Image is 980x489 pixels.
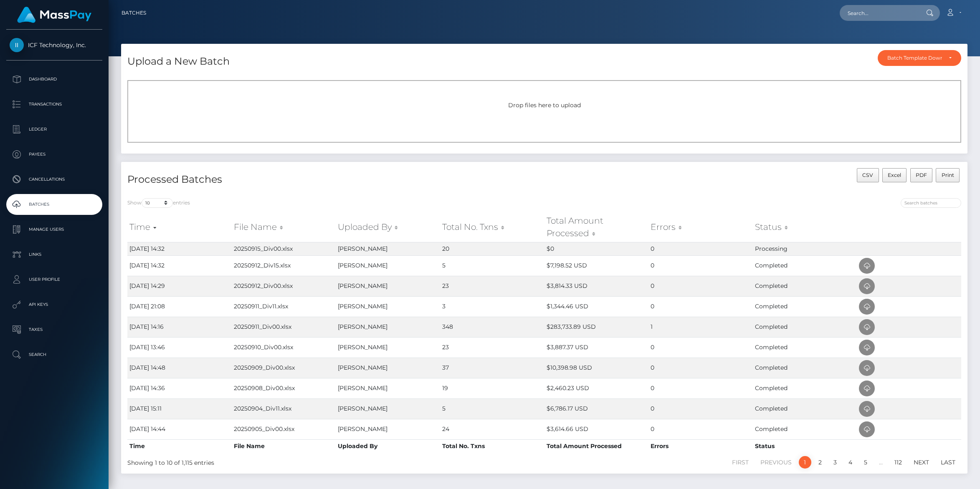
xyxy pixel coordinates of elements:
a: Batches [6,194,102,215]
p: Ledger [10,123,99,136]
a: Transactions [6,94,102,115]
td: $1,344.46 USD [544,296,649,317]
td: [PERSON_NAME] [336,398,440,419]
th: Errors [648,439,753,453]
td: $283,733.89 USD [544,317,649,337]
td: 1 [648,317,753,337]
th: Status: activate to sort column ascending [753,212,857,242]
td: $3,814.33 USD [544,276,649,296]
th: Errors: activate to sort column ascending [648,212,753,242]
p: Taxes [10,323,99,336]
td: $6,786.17 USD [544,398,649,419]
input: Search... [840,5,918,21]
td: 0 [648,255,753,276]
img: ICF Technology, Inc. [10,38,24,52]
td: 20250912_Div00.xlsx [232,276,336,296]
h4: Processed Batches [127,172,538,187]
div: Showing 1 to 10 of 1,115 entries [127,455,468,467]
span: Drop files here to upload [508,101,581,109]
td: 0 [648,337,753,358]
th: Status [753,439,857,453]
td: 20250912_Div15.xlsx [232,255,336,276]
th: Total No. Txns [440,439,544,453]
td: 0 [648,242,753,255]
td: Completed [753,398,857,419]
td: 20250909_Div00.xlsx [232,358,336,378]
a: 2 [814,456,826,469]
a: Manage Users [6,219,102,240]
td: [DATE] 14:32 [127,255,232,276]
td: 0 [648,378,753,398]
td: $3,887.37 USD [544,337,649,358]
td: [DATE] 14:29 [127,276,232,296]
span: CSV [862,172,873,178]
button: CSV [857,168,879,182]
td: Processing [753,242,857,255]
td: [PERSON_NAME] [336,276,440,296]
a: Last [936,456,960,469]
td: Completed [753,358,857,378]
a: 112 [890,456,907,469]
td: [DATE] 14:44 [127,419,232,439]
th: Time: activate to sort column ascending [127,212,232,242]
p: Manage Users [10,223,99,236]
button: Excel [882,168,907,182]
td: 20250904_Div11.xlsx [232,398,336,419]
td: [PERSON_NAME] [336,255,440,276]
td: [PERSON_NAME] [336,242,440,255]
th: Total Amount Processed: activate to sort column ascending [544,212,649,242]
div: Batch Template Download [887,55,942,61]
td: 23 [440,276,544,296]
td: 20 [440,242,544,255]
td: $0 [544,242,649,255]
td: [PERSON_NAME] [336,419,440,439]
td: 0 [648,296,753,317]
td: 3 [440,296,544,317]
p: Search [10,348,99,361]
a: Search [6,344,102,365]
td: [PERSON_NAME] [336,296,440,317]
a: 5 [859,456,872,469]
p: Payees [10,148,99,161]
button: Print [936,168,960,182]
td: 5 [440,398,544,419]
td: $3,614.66 USD [544,419,649,439]
a: 4 [844,456,857,469]
td: 348 [440,317,544,337]
th: Total No. Txns: activate to sort column ascending [440,212,544,242]
a: Next [909,456,934,469]
td: Completed [753,255,857,276]
p: Dashboard [10,73,99,86]
a: Ledger [6,119,102,140]
td: 0 [648,419,753,439]
select: Showentries [142,198,173,208]
a: 1 [799,456,811,469]
td: 24 [440,419,544,439]
input: Search batches [901,198,961,208]
td: 20250915_Div00.xlsx [232,242,336,255]
td: 20250911_Div00.xlsx [232,317,336,337]
a: Taxes [6,319,102,340]
td: 0 [648,398,753,419]
th: Time [127,439,232,453]
button: Batch Template Download [878,50,961,66]
td: [DATE] 14:32 [127,242,232,255]
td: 0 [648,276,753,296]
td: 37 [440,358,544,378]
td: 20250911_Div11.xlsx [232,296,336,317]
td: Completed [753,276,857,296]
button: PDF [910,168,933,182]
td: Completed [753,296,857,317]
th: Uploaded By: activate to sort column ascending [336,212,440,242]
td: 5 [440,255,544,276]
a: 3 [829,456,841,469]
a: Dashboard [6,69,102,90]
th: File Name: activate to sort column ascending [232,212,336,242]
a: Payees [6,144,102,165]
p: User Profile [10,273,99,286]
td: [PERSON_NAME] [336,378,440,398]
p: Batches [10,198,99,211]
span: Excel [888,172,901,178]
a: Cancellations [6,169,102,190]
td: Completed [753,419,857,439]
